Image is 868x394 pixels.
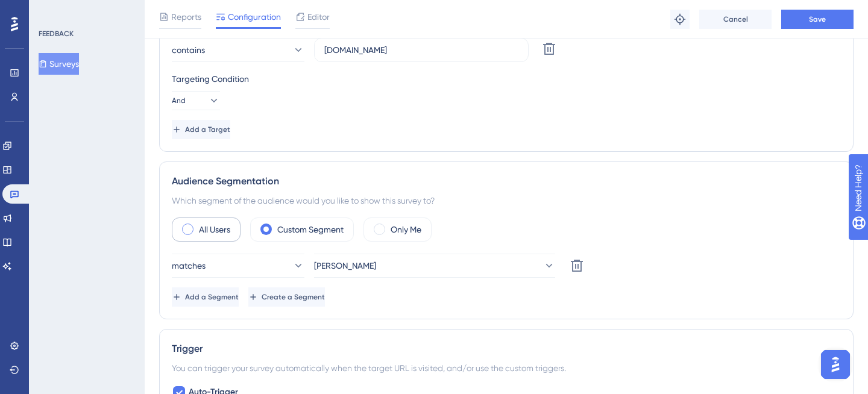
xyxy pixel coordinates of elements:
label: Custom Segment [277,222,344,237]
span: Cancel [723,14,748,24]
label: Only Me [391,222,421,237]
span: Need Help? [28,3,75,17]
button: Add a Target [172,120,230,139]
span: Add a Segment [185,292,239,302]
div: You can trigger your survey automatically when the target URL is visited, and/or use the custom t... [172,361,841,375]
button: Save [781,10,854,29]
div: FEEDBACK [39,29,74,39]
button: Create a Segment [248,287,325,307]
span: Add a Target [185,125,230,134]
span: contains [172,43,205,57]
div: Which segment of the audience would you like to show this survey to? [172,193,841,208]
button: contains [172,38,304,62]
span: Editor [307,10,330,24]
button: matches [172,254,304,278]
div: Targeting Condition [172,72,841,86]
span: Reports [171,10,201,24]
button: [PERSON_NAME] [314,254,555,278]
button: Add a Segment [172,287,239,307]
span: matches [172,258,206,273]
input: yourwebsite.com/path [324,43,518,57]
label: All Users [199,222,230,237]
span: And [172,96,186,105]
iframe: UserGuiding AI Assistant Launcher [817,346,854,383]
span: Configuration [228,10,281,24]
span: [PERSON_NAME] [314,258,376,273]
div: Trigger [172,342,841,356]
span: Save [809,14,826,24]
div: Audience Segmentation [172,174,841,189]
button: Surveys [39,53,79,75]
button: Cancel [699,10,772,29]
span: Create a Segment [262,292,325,302]
button: And [172,91,220,110]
